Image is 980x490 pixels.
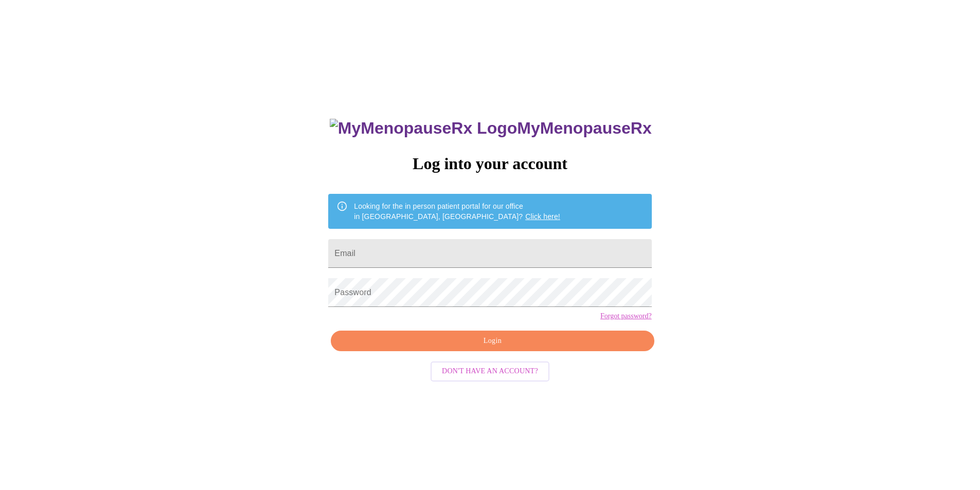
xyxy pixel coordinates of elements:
span: Login [343,335,642,348]
button: Login [331,331,654,352]
a: Forgot password? [600,312,652,320]
img: MyMenopauseRx Logo [330,119,517,138]
a: Don't have an account? [428,366,552,375]
button: Don't have an account? [431,361,549,382]
h3: Log into your account [328,154,651,173]
span: Don't have an account? [442,365,538,378]
a: Click here! [525,212,560,221]
h3: MyMenopauseRx [330,119,652,138]
div: Looking for the in person patient portal for our office in [GEOGRAPHIC_DATA], [GEOGRAPHIC_DATA]? [354,197,560,226]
